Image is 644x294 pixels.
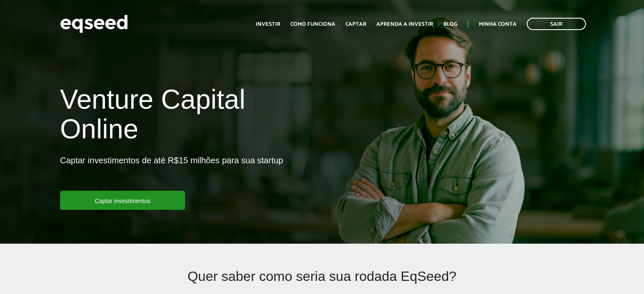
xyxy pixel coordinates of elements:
[60,155,283,191] p: Captar investimentos de até R$15 milhões para sua startup
[60,191,185,210] a: Captar investimentos
[290,22,335,27] a: Como funciona
[376,22,433,27] a: Aprenda a investir
[527,18,586,30] a: Sair
[60,13,128,35] img: EqSeed
[60,85,316,148] h1: Venture Capital Online
[256,22,280,27] a: Investir
[443,22,457,27] a: Blog
[479,22,517,27] a: Minha conta
[345,22,366,27] a: Captar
